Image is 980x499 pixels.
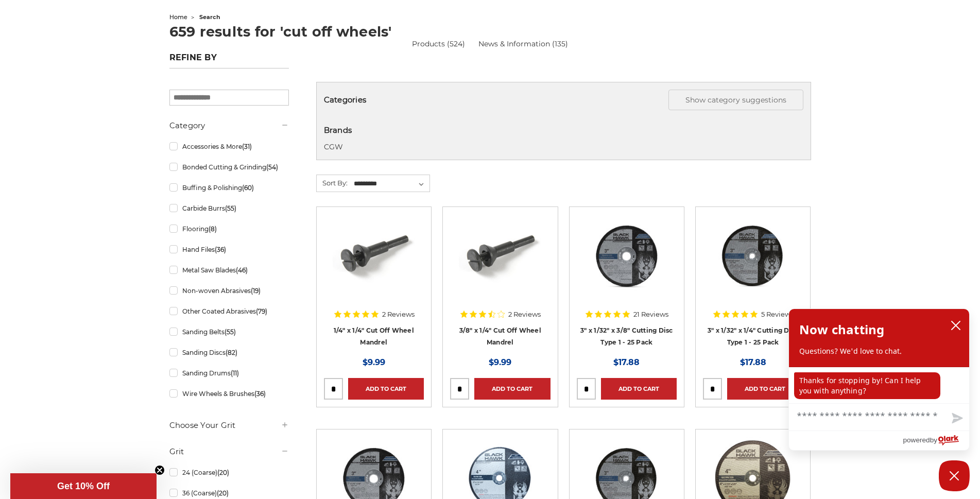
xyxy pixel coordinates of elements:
[601,378,677,400] a: Add to Cart
[333,214,415,297] img: 1/4" inch x 1/4" inch mandrel
[708,326,799,346] a: 3" x 1/32" x 1/4" Cutting Disc Type 1 - 25 Pack
[412,39,465,48] a: Products (524)
[169,158,289,176] a: Bonded Cutting & Grinding
[508,311,541,318] span: 2 Reviews
[930,434,937,446] span: by
[577,214,677,314] a: 3" x 1/32" x 3/8" Cut Off Wheel
[169,419,289,432] h5: Choose Your Grit
[903,434,930,446] span: powered
[324,90,803,110] h5: Categories
[169,179,289,197] a: Buffing & Polishing
[459,326,541,346] a: 3/8" x 1/4" Cut Off Wheel Mandrel
[169,53,289,68] h5: Refine by
[580,326,673,346] a: 3" x 1/32" x 3/8" Cutting Disc Type 1 - 25 Pack
[169,385,289,403] a: Wire Wheels & Brushes
[217,469,229,476] span: (20)
[740,357,766,367] span: $17.88
[761,311,794,318] span: 5 Reviews
[794,372,940,399] p: Thanks for stopping by! Can I help you with anything?
[169,137,289,156] a: Accessories & More
[169,220,289,238] a: Flooring
[215,246,226,253] span: (36)
[363,357,385,367] span: $9.99
[169,282,289,300] a: Non-woven Abrasives
[169,25,811,39] h1: 659 results for 'cut off wheels'
[169,364,289,382] a: Sanding Drums
[169,445,289,458] h5: Grit
[231,369,239,377] span: (11)
[169,343,289,362] a: Sanding Discs
[459,214,541,297] img: 3/8" inch x 1/4" inch mandrel
[799,319,884,340] h2: Now chatting
[242,184,254,192] span: (60)
[256,307,267,315] span: (79)
[799,346,959,356] p: Questions? We'd love to chat.
[10,473,157,499] div: Get 10% OffClose teaser
[939,460,970,491] button: Close Chatbox
[450,214,550,314] a: 3/8" inch x 1/4" inch mandrel
[788,308,970,451] div: olark chatbox
[478,39,568,49] a: News & Information (135)
[474,378,550,400] a: Add to Cart
[169,463,289,481] a: 24 (Coarse)
[903,431,969,450] a: Powered by Olark
[169,240,289,259] a: Hand Files
[334,326,414,346] a: 1/4" x 1/4" Cut Off Wheel Mandrel
[317,175,348,191] label: Sort By:
[382,311,415,318] span: 2 Reviews
[225,204,236,212] span: (55)
[154,465,165,475] button: Close teaser
[703,214,803,314] a: 3" x 1/32" x 1/4" Cutting Disc
[266,163,278,171] span: (54)
[352,176,429,192] select: Sort By:
[169,199,289,217] a: Carbide Burrs
[242,143,252,150] span: (31)
[348,378,424,400] a: Add to Cart
[225,328,236,336] span: (55)
[169,302,289,320] a: Other Coated Abrasives
[251,287,261,295] span: (19)
[169,261,289,279] a: Metal Saw Blades
[489,357,511,367] span: $9.99
[727,378,803,400] a: Add to Cart
[169,13,187,21] a: home
[169,119,289,132] h5: Category
[217,489,229,497] span: (20)
[324,214,424,314] a: 1/4" inch x 1/4" inch mandrel
[254,390,266,398] span: (36)
[586,214,668,297] img: 3" x 1/32" x 3/8" Cut Off Wheel
[57,481,110,491] span: Get 10% Off
[226,349,237,356] span: (82)
[209,225,217,233] span: (8)
[712,214,794,297] img: 3" x 1/32" x 1/4" Cutting Disc
[324,142,343,151] a: CGW
[668,90,803,110] button: Show category suggestions
[943,407,969,431] button: Send message
[236,266,248,274] span: (46)
[789,367,969,403] div: chat
[633,311,668,318] span: 21 Reviews
[324,125,803,136] h5: Brands
[169,323,289,341] a: Sanding Belts
[199,13,220,21] span: search
[948,318,964,333] button: close chatbox
[613,357,640,367] span: $17.88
